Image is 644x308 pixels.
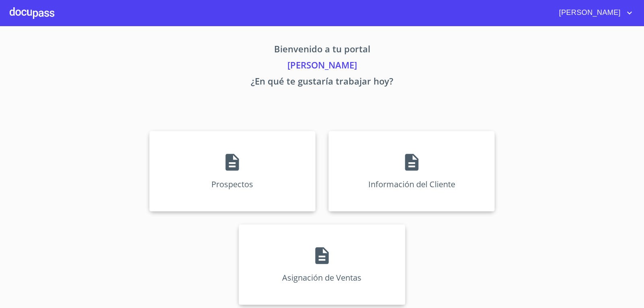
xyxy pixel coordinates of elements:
[74,74,570,91] p: ¿En qué te gustaría trabajar hoy?
[368,179,455,190] p: Información del Cliente
[211,179,253,190] p: Prospectos
[282,272,361,283] p: Asignación de Ventas
[553,6,634,19] button: account of current user
[74,42,570,58] p: Bienvenido a tu portal
[553,6,625,19] span: [PERSON_NAME]
[74,58,570,74] p: [PERSON_NAME]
